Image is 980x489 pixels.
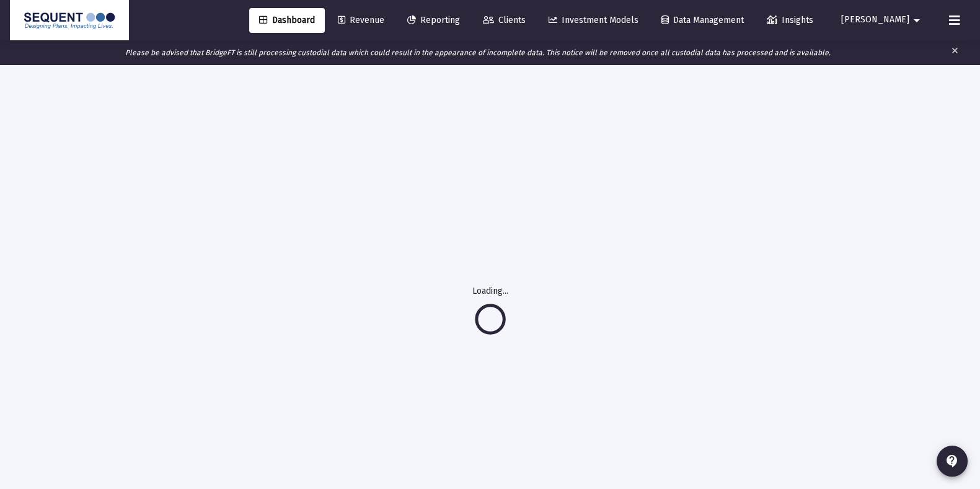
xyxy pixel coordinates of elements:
[909,8,924,33] mat-icon: arrow_drop_down
[539,8,648,33] a: Investment Models
[757,8,823,33] a: Insights
[473,8,536,33] a: Clients
[826,7,939,32] button: [PERSON_NAME]
[661,15,744,25] span: Data Management
[483,15,526,25] span: Clients
[249,8,325,33] a: Dashboard
[397,8,470,33] a: Reporting
[407,15,460,25] span: Reporting
[338,15,384,25] span: Revenue
[259,15,315,25] span: Dashboard
[841,15,909,25] span: [PERSON_NAME]
[945,454,960,469] mat-icon: contact_support
[767,15,813,25] span: Insights
[328,8,394,33] a: Revenue
[125,48,831,57] i: Please be advised that BridgeFT is still processing custodial data which could result in the appe...
[950,43,960,62] mat-icon: clear
[549,15,638,25] span: Investment Models
[19,8,120,33] img: Dashboard
[651,8,754,33] a: Data Management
